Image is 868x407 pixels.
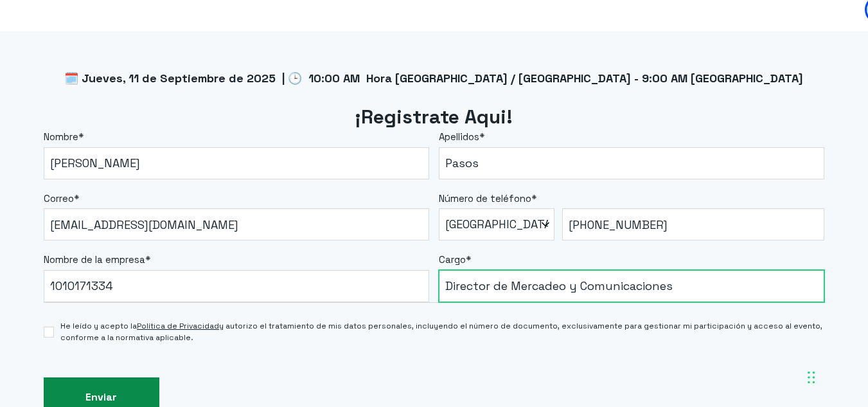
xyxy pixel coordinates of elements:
[637,242,868,407] div: Widget de chat
[439,253,466,266] span: Cargo
[60,320,824,343] span: He leído y acepto la y autorizo el tratamiento de mis datos personales, incluyendo el número de d...
[64,71,803,86] span: 🗓️ Jueves, 11 de Septiembre de 2025 | 🕒 10:00 AM Hora [GEOGRAPHIC_DATA] / [GEOGRAPHIC_DATA] - 9:0...
[439,131,479,143] span: Apellidos
[44,131,78,143] span: Nombre
[637,242,868,407] iframe: Chat Widget
[44,192,74,204] span: Correo
[137,321,219,331] a: Política de Privacidad
[44,104,825,131] h2: ¡Registrate Aqui!
[439,192,531,204] span: Número de teléfono
[808,358,815,397] div: Arrastrar
[44,327,55,338] input: He leído y acepto laPolítica de Privacidady autorizo el tratamiento de mis datos personales, incl...
[44,253,145,266] span: Nombre de la empresa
